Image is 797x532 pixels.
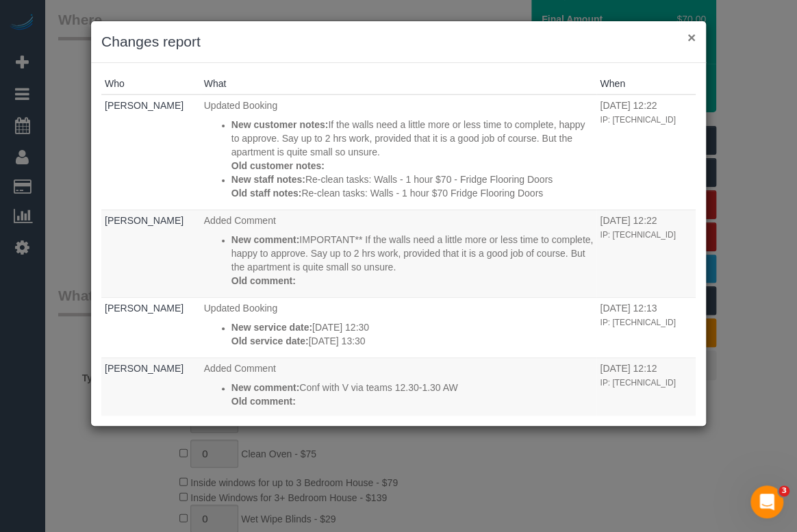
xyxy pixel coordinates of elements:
[231,188,302,199] strong: Old staff notes:
[204,215,276,226] span: Added Comment
[201,94,597,210] td: What
[201,297,597,357] td: What
[231,275,296,286] strong: Old comment:
[204,100,277,111] span: Updated Booking
[101,31,696,52] h3: Changes report
[596,94,696,210] td: When
[231,335,309,346] strong: Old service date:
[231,160,325,171] strong: Old customer notes:
[105,303,184,314] a: [PERSON_NAME]
[101,297,201,357] td: Who
[204,303,277,314] span: Updated Booking
[231,118,594,159] p: If the walls need a little more or less time to complete, happy to approve. Say up to 2 hrs work,...
[231,174,305,185] strong: New staff notes:
[231,233,594,274] p: IMPORTANT** If the walls need a little more or less time to complete, happy to approve. Say up to...
[101,210,201,297] td: Who
[105,100,184,111] a: [PERSON_NAME]
[687,30,696,45] button: ×
[91,21,706,426] sui-modal: Changes report
[600,378,675,388] small: IP: [TECHNICAL_ID]
[231,334,594,348] p: [DATE] 13:30
[231,382,300,393] strong: New comment:
[750,485,783,518] iframe: Intercom live chat
[231,320,594,334] p: [DATE] 12:30
[231,381,594,394] p: Conf with V via teams 12.30-1.30 AW
[596,210,696,297] td: When
[201,210,597,297] td: What
[231,119,329,130] strong: New customer notes:
[101,94,201,210] td: Who
[231,396,296,407] strong: Old comment:
[600,318,675,327] small: IP: [TECHNICAL_ID]
[231,173,594,186] p: Re-clean tasks: Walls - 1 hour $70 - Fridge Flooring Doors
[101,73,201,94] th: Who
[204,363,276,374] span: Added Comment
[105,363,184,374] a: [PERSON_NAME]
[600,230,675,240] small: IP: [TECHNICAL_ID]
[779,485,789,496] span: 3
[596,297,696,357] td: When
[201,73,597,94] th: What
[231,186,594,200] p: Re-clean tasks: Walls - 1 hour $70 Fridge Flooring Doors
[596,357,696,418] td: When
[600,115,675,125] small: IP: [TECHNICAL_ID]
[101,357,201,418] td: Who
[596,73,696,94] th: When
[201,357,597,418] td: What
[231,322,312,333] strong: New service date:
[231,234,300,245] strong: New comment:
[105,215,184,226] a: [PERSON_NAME]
